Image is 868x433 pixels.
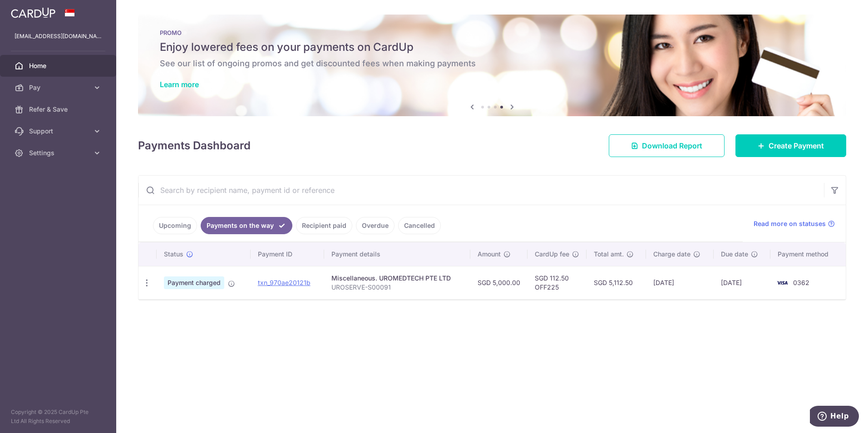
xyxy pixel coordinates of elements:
span: Status [164,250,183,259]
span: Amount [478,250,501,259]
span: Home [29,61,89,70]
td: SGD 5,000.00 [470,266,528,299]
th: Payment ID [251,242,324,266]
iframe: Opens a widget where you can find more information [810,406,859,428]
h6: See our list of ongoing promos and get discounted fees when making payments [160,58,824,69]
a: Cancelled [398,217,441,234]
span: Due date [721,250,748,259]
a: Recipient paid [296,217,352,234]
td: [DATE] [714,266,770,299]
th: Payment details [324,242,471,266]
a: Payments on the way [201,217,292,234]
img: Bank Card [773,277,791,288]
a: txn_970ae20121b [258,279,311,286]
img: CardUp [11,7,55,18]
input: Search by recipient name, payment id or reference [138,176,824,205]
p: UROSERVE-S00091 [331,283,464,292]
span: Charge date [653,250,690,259]
span: Settings [29,148,89,157]
a: Learn more [160,80,199,89]
span: Refer & Save [29,105,89,114]
a: Create Payment [735,134,846,157]
span: Total amt. [594,250,624,259]
a: Upcoming [153,217,197,234]
td: SGD 5,112.50 [587,266,646,299]
p: [EMAIL_ADDRESS][DOMAIN_NAME] [15,32,102,41]
a: Overdue [356,217,395,234]
span: Create Payment [769,140,824,151]
span: Download Report [642,140,702,151]
th: Payment method [770,242,846,266]
span: Pay [29,83,89,92]
span: Support [29,127,89,136]
span: 0362 [793,279,809,286]
span: Read more on statuses [754,219,826,228]
td: [DATE] [646,266,714,299]
h4: Payments Dashboard [138,138,251,154]
a: Download Report [609,134,725,157]
a: Read more on statuses [754,219,835,228]
span: CardUp fee [535,250,569,259]
img: Latest Promos banner [138,15,846,116]
p: PROMO [160,29,824,36]
div: Miscellaneous. UROMEDTECH PTE LTD [331,274,464,283]
td: SGD 112.50 OFF225 [528,266,587,299]
h5: Enjoy lowered fees on your payments on CardUp [160,40,824,54]
span: Payment charged [164,276,224,289]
